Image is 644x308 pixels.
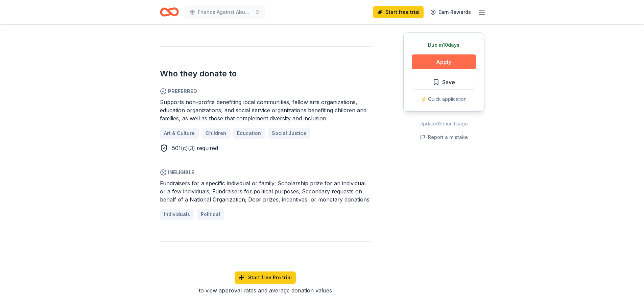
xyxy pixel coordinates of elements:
[412,95,476,103] div: ⚡️ Quick application
[160,180,369,203] span: Fundraisers for a specific individual or family; Scholarship prize for an individual or a few ind...
[172,145,218,151] span: 501(c)(3) required
[268,128,310,139] a: Social Justice
[160,87,371,95] span: Preferred
[197,209,224,220] a: Political
[160,168,371,176] span: Ineligible
[184,5,265,19] button: Friends Against Abuse Bingo Night
[373,6,424,18] a: Start free trial
[198,8,252,16] span: Friends Against Abuse Bingo Night
[160,286,371,294] div: to view approval rates and average donation values
[164,129,195,137] span: Art & Culture
[201,128,230,139] a: Children
[235,271,296,284] a: Start free Pro trial
[160,128,199,139] a: Art & Culture
[442,78,455,87] span: Save
[403,120,484,128] div: Updated 3 months ago
[201,210,220,218] span: Political
[160,99,366,122] span: Supports non-profits benefiting local communities, fellow arts organizations, education organizat...
[160,4,179,20] a: Home
[412,75,476,90] button: Save
[237,129,261,137] span: Education
[420,133,468,141] button: Report a mistake
[272,129,306,137] span: Social Justice
[160,209,194,220] a: Individuals
[233,128,265,139] a: Education
[412,41,476,49] div: Due in 10 days
[412,54,476,69] button: Apply
[160,68,371,79] h2: Who they donate to
[206,129,226,137] span: Children
[426,6,475,18] a: Earn Rewards
[164,210,190,218] span: Individuals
